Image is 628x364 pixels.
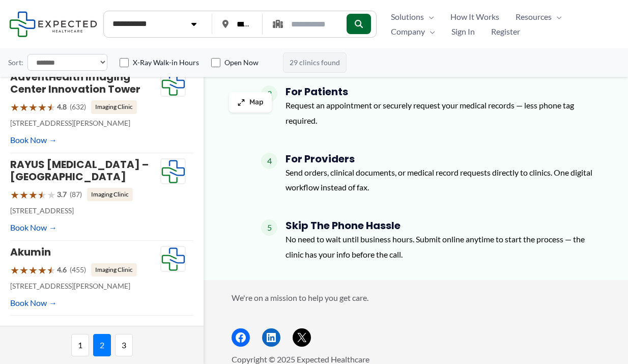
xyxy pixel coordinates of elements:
span: Sign In [451,24,475,39]
span: 4.8 [57,100,67,114]
img: Expected Healthcare Logo - side, dark font, small [9,11,97,37]
span: Map [249,98,264,107]
span: Imaging Clinic [91,263,137,276]
a: ResourcesMenu Toggle [507,9,570,24]
span: Resources [516,9,552,24]
span: 3 [115,334,133,356]
span: 2 [93,334,111,356]
a: CompanyMenu Toggle [383,24,443,39]
span: Menu Toggle [552,9,562,24]
span: Menu Toggle [424,9,434,24]
p: [STREET_ADDRESS][PERSON_NAME] [10,117,160,130]
span: Imaging Clinic [87,188,133,201]
span: ★ [28,261,38,279]
a: SolutionsMenu Toggle [383,9,442,24]
span: Solutions [391,9,424,24]
img: Expected Healthcare Logo [161,159,185,184]
label: Open Now [224,58,259,68]
span: Imaging Clinic [91,100,137,114]
span: (87) [70,188,82,201]
span: Copyright © 2025 Expected Healthcare [232,354,369,364]
p: We're on a mission to help you get care. [232,290,613,305]
span: ★ [10,261,19,279]
span: ★ [19,261,28,279]
p: No need to wait until business hours. Submit online anytime to start the process — the clinic has... [286,232,603,262]
p: [STREET_ADDRESS][PERSON_NAME] [10,279,160,293]
span: How It Works [450,9,499,24]
button: Map [229,92,272,113]
a: Register [483,24,528,39]
a: Sign In [443,24,483,39]
p: Send orders, clinical documents, or medical record requests directly to clinics. One digital work... [286,165,603,195]
span: (632) [70,100,86,114]
span: 4.6 [57,263,67,276]
span: 4 [261,153,277,169]
img: Expected Healthcare Logo [161,246,185,272]
h4: For Patients [286,86,603,98]
p: [STREET_ADDRESS] [10,204,160,217]
img: Expected Healthcare Logo [161,71,185,97]
span: Company [391,24,425,39]
img: Maximize [237,98,245,106]
a: Book Now [10,295,57,311]
span: ★ [28,185,38,204]
span: ★ [28,98,38,117]
span: ★ [38,185,47,204]
span: Register [491,24,520,39]
span: 29 clinics found [283,52,347,73]
a: Akumin [10,245,51,259]
label: X-Ray Walk-in Hours [133,58,199,68]
a: AdventHealth Imaging Center Innovation Tower [10,70,140,96]
span: ★ [19,98,28,117]
span: ★ [47,185,56,204]
a: Book Now [10,132,57,148]
span: 3 [261,86,277,102]
a: Book Now [10,220,57,235]
span: 3.7 [57,188,67,201]
h4: For Providers [286,153,603,165]
aside: Footer Widget 2 [232,290,613,347]
span: ★ [10,185,19,204]
p: Request an appointment or securely request your medical records — less phone tag required. [286,98,603,128]
span: ★ [47,261,56,279]
span: 1 [71,334,89,356]
span: ★ [19,185,28,204]
label: Sort: [8,56,23,69]
a: How It Works [442,9,507,24]
span: ★ [38,98,47,117]
span: ★ [47,98,56,117]
span: (455) [70,263,86,276]
span: 5 [261,219,277,236]
a: RAYUS [MEDICAL_DATA] – [GEOGRAPHIC_DATA] [10,157,149,184]
span: ★ [38,261,47,279]
span: Menu Toggle [425,24,435,39]
h4: Skip The Phone Hassle [286,219,603,232]
span: ★ [10,98,19,117]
